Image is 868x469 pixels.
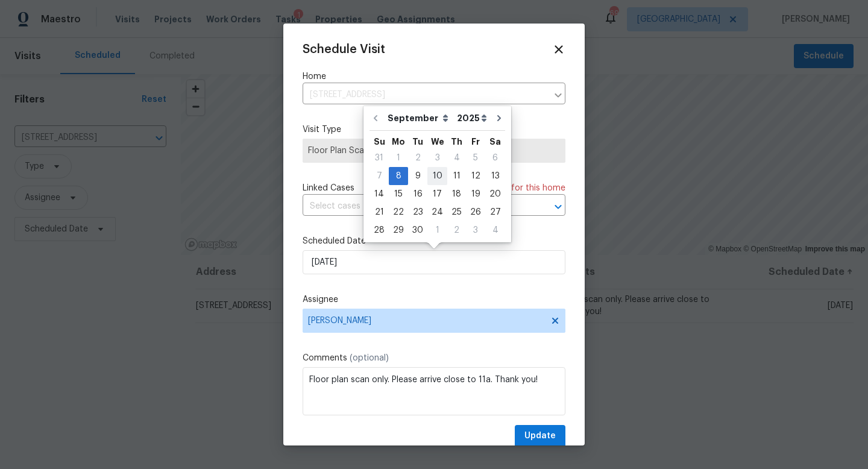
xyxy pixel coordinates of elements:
div: Tue Sep 02 2025 [408,149,427,167]
div: Sat Oct 04 2025 [485,221,505,239]
div: 18 [447,186,466,203]
div: 22 [389,204,408,221]
div: 5 [466,150,485,166]
div: 19 [466,186,485,203]
div: Mon Sep 22 2025 [389,203,408,221]
div: 3 [466,222,485,239]
div: 10 [427,168,447,184]
span: (optional) [350,354,389,362]
div: 28 [370,222,389,239]
div: 12 [466,168,485,184]
div: Sat Sep 20 2025 [485,185,505,203]
div: 16 [408,186,427,203]
div: 29 [389,222,408,239]
div: Wed Oct 01 2025 [427,221,447,239]
abbr: Saturday [489,137,501,146]
abbr: Tuesday [412,137,423,146]
div: 30 [408,222,427,239]
div: Tue Sep 23 2025 [408,203,427,221]
div: Sun Sep 14 2025 [370,185,389,203]
abbr: Monday [392,137,405,146]
abbr: Thursday [451,137,462,146]
label: Comments [303,352,565,364]
div: Mon Sep 29 2025 [389,221,408,239]
label: Assignee [303,294,565,306]
div: Wed Sep 17 2025 [427,185,447,203]
div: 17 [427,186,447,203]
button: Update [515,425,565,447]
div: Sun Sep 21 2025 [370,203,389,221]
label: Home [303,71,565,83]
div: Sat Sep 06 2025 [485,149,505,167]
div: Fri Sep 05 2025 [466,149,485,167]
span: Schedule Visit [303,43,385,55]
div: 25 [447,204,466,221]
div: Tue Sep 16 2025 [408,185,427,203]
div: Thu Sep 18 2025 [447,185,466,203]
div: 7 [370,168,389,184]
div: Wed Sep 03 2025 [427,149,447,167]
div: Mon Sep 01 2025 [389,149,408,167]
input: Enter in an address [303,86,547,104]
div: 14 [370,186,389,203]
abbr: Friday [471,137,480,146]
div: 1 [389,150,408,166]
span: Close [552,43,565,56]
div: 23 [408,204,427,221]
div: Sat Sep 13 2025 [485,167,505,185]
div: Tue Sep 30 2025 [408,221,427,239]
div: 11 [447,168,466,184]
div: Sat Sep 27 2025 [485,203,505,221]
div: 4 [485,222,505,239]
div: 4 [447,150,466,166]
abbr: Sunday [374,137,385,146]
div: Mon Sep 15 2025 [389,185,408,203]
div: Sun Sep 28 2025 [370,221,389,239]
div: 2 [447,222,466,239]
div: Wed Sep 10 2025 [427,167,447,185]
div: 2 [408,150,427,166]
span: [PERSON_NAME] [308,316,544,326]
div: 15 [389,186,408,203]
div: Thu Sep 25 2025 [447,203,466,221]
div: Wed Sep 24 2025 [427,203,447,221]
div: Thu Sep 04 2025 [447,149,466,167]
span: Floor Plan Scan [308,145,560,157]
div: 27 [485,204,505,221]
div: Sun Sep 07 2025 [370,167,389,185]
span: Update [524,429,556,444]
abbr: Wednesday [431,137,444,146]
div: Fri Sep 12 2025 [466,167,485,185]
div: 3 [427,150,447,166]
button: Open [550,198,567,215]
button: Go to next month [490,106,508,130]
textarea: Floor plan scan only. Please arrive close to 11a. Thank you! [303,367,565,415]
div: 1 [427,222,447,239]
span: Linked Cases [303,182,354,194]
div: Fri Oct 03 2025 [466,221,485,239]
div: 9 [408,168,427,184]
div: Tue Sep 09 2025 [408,167,427,185]
button: Go to previous month [366,106,385,130]
div: 21 [370,204,389,221]
select: Month [385,109,454,127]
div: 26 [466,204,485,221]
div: 6 [485,150,505,166]
div: Thu Sep 11 2025 [447,167,466,185]
div: Fri Sep 19 2025 [466,185,485,203]
div: Fri Sep 26 2025 [466,203,485,221]
div: 8 [389,168,408,184]
div: Thu Oct 02 2025 [447,221,466,239]
div: Sun Aug 31 2025 [370,149,389,167]
div: 20 [485,186,505,203]
label: Visit Type [303,124,565,136]
input: Select cases [303,197,532,216]
div: 13 [485,168,505,184]
select: Year [454,109,490,127]
input: M/D/YYYY [303,250,565,274]
div: 24 [427,204,447,221]
div: Mon Sep 08 2025 [389,167,408,185]
label: Scheduled Date [303,235,565,247]
div: 31 [370,150,389,166]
